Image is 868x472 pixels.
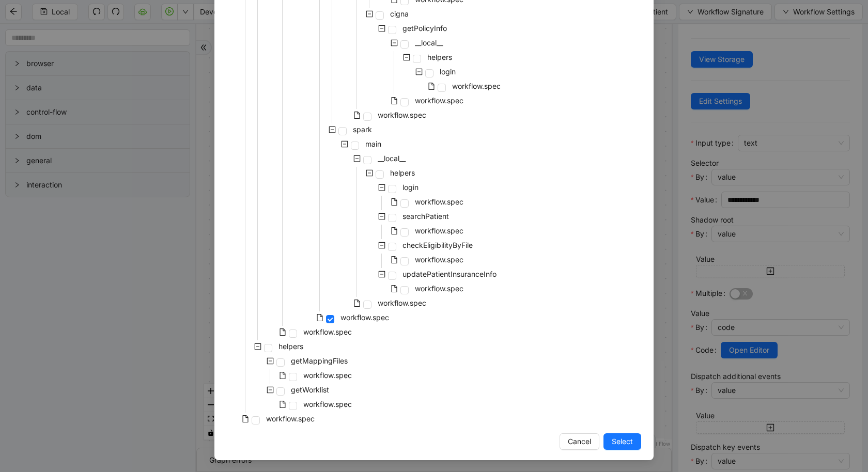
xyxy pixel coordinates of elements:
span: getPolicyInfo [402,24,447,33]
span: workflow.spec [303,327,352,336]
span: helpers [427,53,452,61]
span: workflow.spec [450,80,503,92]
span: cigna [388,8,411,20]
span: helpers [278,342,303,351]
span: minus-square [378,271,385,278]
span: getMappingFiles [289,355,350,367]
span: minus-square [378,25,385,32]
span: workflow.spec [301,326,354,338]
span: workflow.spec [301,398,354,411]
span: workflow.spec [452,82,501,90]
span: __local__ [413,37,445,49]
span: file [242,415,249,422]
span: minus-square [403,54,410,61]
span: getWorklist [289,384,331,396]
span: Cancel [568,436,591,447]
span: workflow.spec [413,282,466,295]
span: file [279,328,286,336]
span: __local__ [376,152,408,165]
span: file [279,401,286,408]
span: minus-square [378,242,385,249]
span: helpers [276,340,305,353]
span: main [365,139,381,148]
span: file [316,314,323,321]
span: file [428,83,435,90]
span: workflow.spec [415,226,463,235]
span: updatePatientInsuranceInfo [400,268,499,280]
span: file [391,256,398,263]
span: minus-square [366,10,373,18]
span: file [353,300,361,307]
span: workflow.spec [413,254,466,266]
span: file [353,112,361,119]
button: Select [603,433,641,450]
span: Select [612,436,633,447]
span: searchPatient [400,210,451,223]
span: minus-square [267,357,274,365]
span: workflow.spec [415,96,463,105]
span: workflow.spec [415,255,463,264]
span: minus-square [254,343,261,350]
span: login [402,183,419,192]
span: workflow.spec [378,111,426,119]
span: getWorklist [291,385,329,394]
span: helpers [390,168,415,177]
span: workflow.spec [301,369,354,382]
span: helpers [425,51,454,64]
span: minus-square [267,386,274,394]
span: workflow.spec [413,95,466,107]
span: minus-square [329,126,336,133]
span: workflow.spec [338,311,391,324]
span: workflow.spec [340,313,389,322]
span: updatePatientInsuranceInfo [402,270,497,278]
span: login [440,67,456,76]
span: workflow.spec [378,298,426,307]
span: minus-square [378,213,385,220]
span: spark [351,123,374,136]
span: __local__ [415,38,443,47]
span: workflow.spec [264,413,317,425]
span: minus-square [353,155,361,162]
span: file [391,97,398,104]
span: minus-square [366,169,373,177]
span: workflow.spec [376,109,428,121]
span: minus-square [341,140,348,148]
span: main [363,138,383,150]
span: login [438,66,458,78]
span: workflow.spec [303,400,352,408]
span: minus-square [391,39,398,46]
span: file [391,227,398,234]
span: workflow.spec [413,225,466,237]
span: workflow.spec [415,197,463,206]
span: file [391,198,398,206]
span: workflow.spec [413,196,466,208]
span: minus-square [378,184,385,191]
span: minus-square [415,68,423,75]
span: getPolicyInfo [400,22,449,35]
span: workflow.spec [303,371,352,380]
span: spark [353,125,372,134]
span: searchPatient [402,212,449,221]
span: workflow.spec [415,284,463,293]
span: workflow.spec [266,414,315,423]
span: login [400,181,421,194]
span: helpers [388,167,417,179]
span: checkEligibilityByFile [400,239,475,251]
span: file [279,372,286,379]
span: cigna [390,9,409,18]
span: file [391,285,398,292]
span: getMappingFiles [291,356,348,365]
span: __local__ [378,154,406,163]
button: Cancel [560,433,599,450]
span: checkEligibilityByFile [402,241,473,249]
span: workflow.spec [376,297,428,309]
